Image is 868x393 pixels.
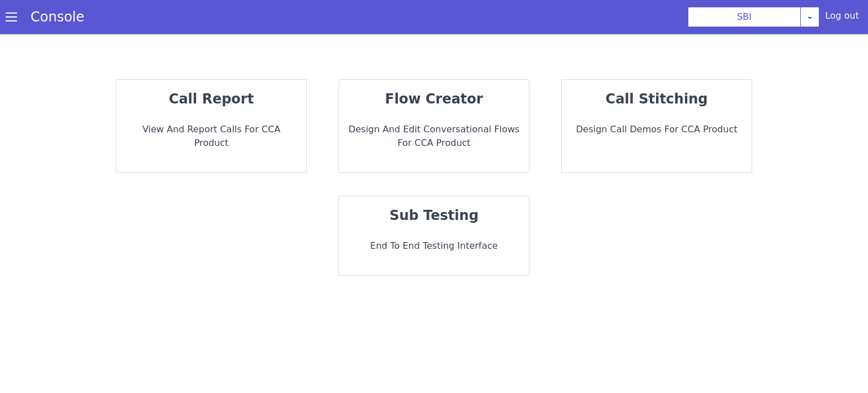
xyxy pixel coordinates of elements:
div: Log out [825,9,859,27]
a: Console [17,9,98,25]
strong: call report [169,91,254,107]
p: End to End Testing Interface [348,239,520,253]
strong: call stitching [606,91,708,107]
button: SBI [688,7,801,27]
p: Design and Edit Conversational flows for CCA Product [348,123,520,150]
p: Design call demos for CCA Product [571,123,743,136]
strong: flow creator [385,91,483,107]
strong: sub testing [389,208,479,223]
p: View and report calls for CCA Product [125,123,297,150]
